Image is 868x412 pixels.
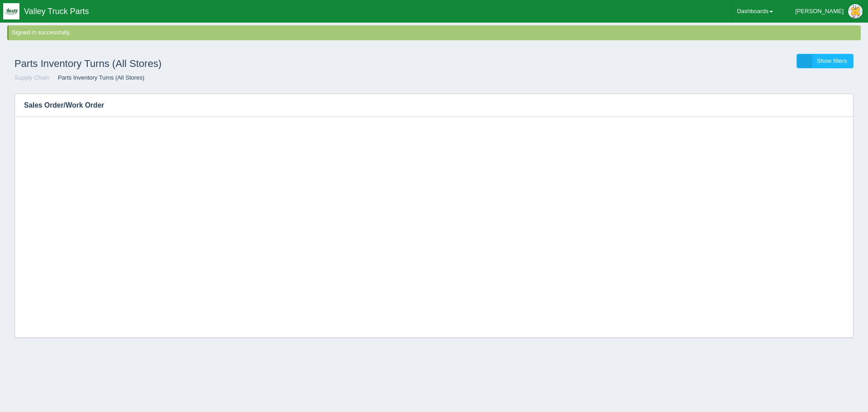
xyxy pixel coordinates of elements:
[795,2,844,20] div: [PERSON_NAME]
[848,4,863,19] img: Profile Picture
[14,74,49,81] a: Supply Chain
[3,3,19,19] img: q1blfpkbivjhsugxdrfq.png
[817,57,847,64] span: Show filters
[797,54,854,69] a: Show filters
[12,28,859,37] div: Signed in successfully.
[15,94,826,117] h3: Sales Order/Work Order
[14,54,434,74] h1: Parts Inventory Turns (All Stores)
[51,74,144,82] li: Parts Inventory Turns (All Stores)
[24,7,89,16] span: Valley Truck Parts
